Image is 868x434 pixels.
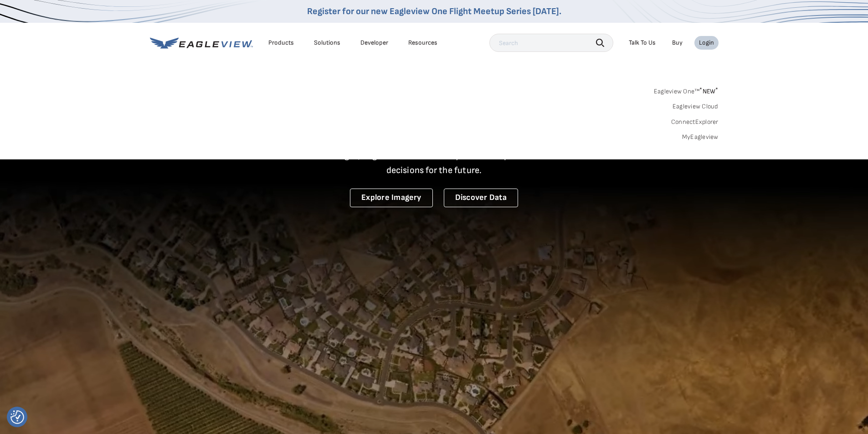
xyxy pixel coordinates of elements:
span: NEW [699,87,718,95]
a: Eagleview One™*NEW* [654,85,719,95]
a: Buy [672,39,683,47]
div: Resources [408,39,437,47]
input: Search [489,34,613,52]
img: Revisit consent button [10,410,24,424]
a: MyEagleview [682,133,719,141]
a: ConnectExplorer [671,118,719,126]
div: Solutions [314,39,340,47]
div: Talk To Us [629,39,656,47]
a: Register for our new Eagleview One Flight Meetup Series [DATE]. [307,6,561,17]
div: Login [699,39,714,47]
div: Products [268,39,294,47]
a: Explore Imagery [350,189,433,207]
a: Eagleview Cloud [673,102,719,111]
a: Developer [360,39,388,47]
button: Consent Preferences [10,410,24,424]
a: Discover Data [444,189,518,207]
